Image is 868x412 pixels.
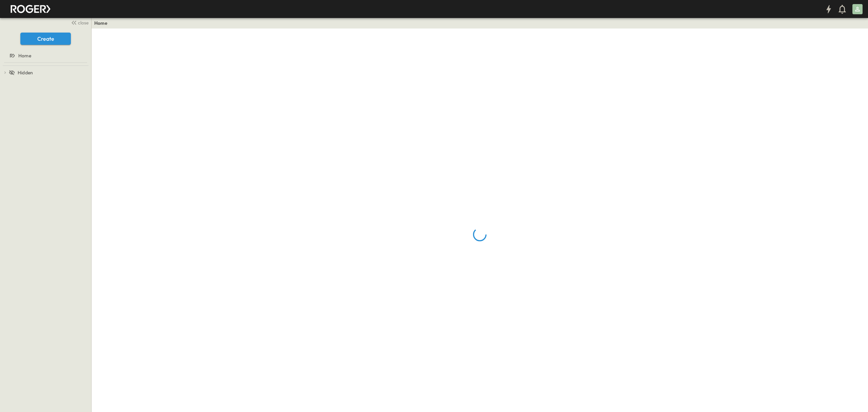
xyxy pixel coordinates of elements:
span: close [78,19,88,26]
button: Create [20,33,71,45]
button: close [68,18,90,27]
a: Home [1,51,88,60]
span: Home [18,52,31,59]
span: Hidden [18,69,33,76]
a: Home [94,20,107,26]
nav: breadcrumbs [94,20,112,26]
